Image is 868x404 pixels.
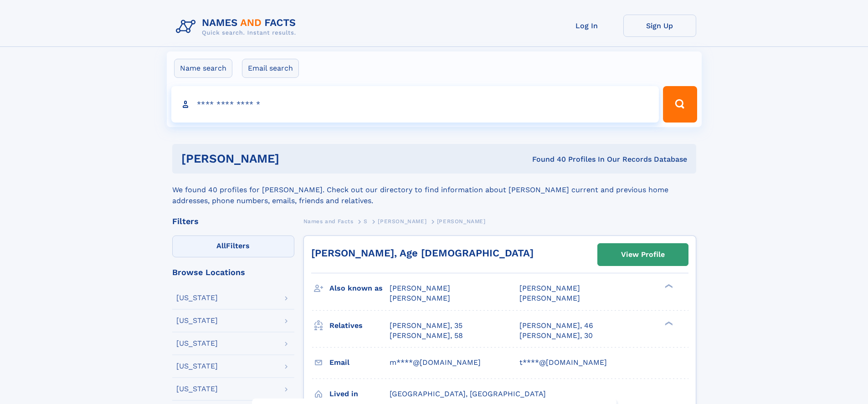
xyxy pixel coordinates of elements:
[519,331,593,341] a: [PERSON_NAME], 30
[550,15,623,37] a: Log In
[519,321,593,331] a: [PERSON_NAME], 46
[390,321,462,331] a: [PERSON_NAME], 35
[172,268,294,276] div: Browse Locations
[378,215,426,227] a: [PERSON_NAME]
[172,174,696,206] div: We found 40 profiles for [PERSON_NAME]. Check out our directory to find information about [PERSON...
[216,241,226,250] span: All
[329,386,390,402] h3: Lived in
[390,284,450,292] span: [PERSON_NAME]
[172,15,303,39] img: Logo Names and Facts
[663,283,673,289] div: ❯
[176,340,218,347] div: [US_STATE]
[329,318,390,333] h3: Relatives
[598,244,688,266] a: View Profile
[390,331,463,341] a: [PERSON_NAME], 58
[176,317,218,324] div: [US_STATE]
[378,218,426,225] span: [PERSON_NAME]
[437,218,486,225] span: [PERSON_NAME]
[663,86,697,123] button: Search Button
[390,389,546,398] span: [GEOGRAPHIC_DATA], [GEOGRAPHIC_DATA]
[303,215,354,227] a: Names and Facts
[364,218,368,225] span: S
[519,284,580,292] span: [PERSON_NAME]
[329,281,390,296] h3: Also known as
[519,294,580,302] span: [PERSON_NAME]
[172,217,294,225] div: Filters
[171,86,659,123] input: search input
[364,215,368,227] a: S
[172,235,294,257] label: Filters
[311,247,534,259] a: [PERSON_NAME], Age [DEMOGRAPHIC_DATA]
[406,154,687,164] div: Found 40 Profiles In Our Records Database
[181,153,406,164] h1: [PERSON_NAME]
[174,59,232,78] label: Name search
[621,244,665,265] div: View Profile
[329,355,390,370] h3: Email
[623,15,696,37] a: Sign Up
[176,385,218,393] div: [US_STATE]
[390,294,450,302] span: [PERSON_NAME]
[242,59,299,78] label: Email search
[663,320,673,326] div: ❯
[176,363,218,370] div: [US_STATE]
[176,294,218,302] div: [US_STATE]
